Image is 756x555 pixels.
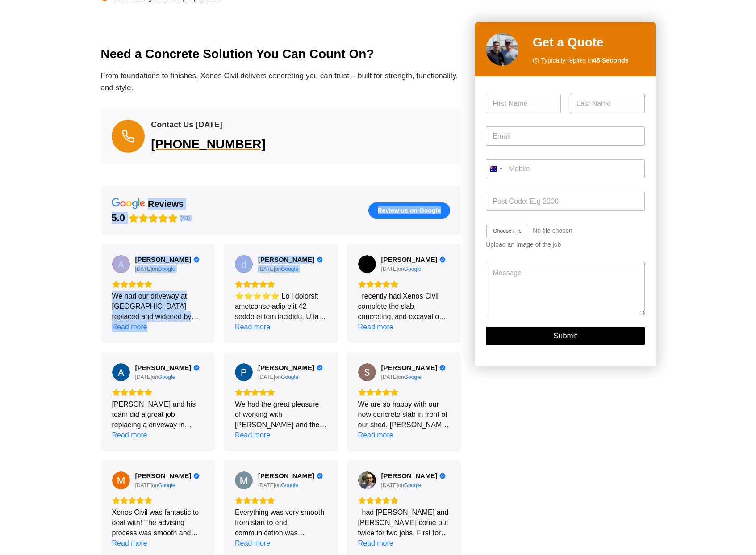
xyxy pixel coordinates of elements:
a: Review by Penny Stylianou [258,364,323,372]
div: on [258,482,281,489]
div: Rating: 5.0 out of 5 [358,280,450,288]
div: Google [281,482,298,489]
div: We are so happy with our new concrete slab in front of our shed. [PERSON_NAME] and [PERSON_NAME] ... [358,399,450,430]
div: on [258,265,281,273]
div: Rating: 5.0 out of 5 [112,280,204,288]
div: Rating: 5.0 out of 5 [112,212,178,224]
div: Google [281,265,298,273]
a: View on Google [235,363,253,381]
span: [PERSON_NAME] [258,472,314,480]
div: [DATE] [258,374,275,381]
img: Monique Pereira [112,471,130,489]
div: [DATE] [135,374,152,381]
a: View on Google [404,482,422,489]
div: Read more [358,322,393,332]
div: on [381,265,404,273]
span: [PERSON_NAME] [381,256,438,264]
div: Read more [235,322,270,332]
div: Upload an Image of the job [486,241,644,248]
div: Verified Customer [317,365,323,371]
div: [DATE] [135,265,152,273]
div: Read more [112,430,147,440]
h2: Get a Quote [533,33,645,52]
a: Review by Hazar Cevikoglu [381,256,446,264]
a: Review by Scott Prioste [381,364,446,372]
div: Read more [112,322,147,332]
div: on [135,265,158,273]
div: Verified Customer [193,365,200,371]
a: View on Google [158,374,175,381]
a: [PHONE_NUMBER] [151,135,328,154]
img: damon fyson [235,255,253,273]
a: View on Google [358,363,376,381]
div: Google [281,374,298,381]
div: I recently had Xenos Civil complete the slab, concreting, and excavation work for my granny flat,... [358,291,450,322]
div: [DATE] [135,482,152,489]
input: Last Name [570,94,645,113]
div: Read more [358,430,393,440]
a: View on Google [281,374,298,381]
span: (43) [180,215,190,221]
span: Review us on Google [378,206,441,214]
img: Hazar Cevikoglu [358,255,376,273]
button: Review us on Google [368,202,451,219]
div: I had [PERSON_NAME] and [PERSON_NAME] come out twice for two jobs. First for foundations for reta... [358,507,450,538]
div: Google [404,374,422,381]
p: From foundations to finishes, Xenos Civil delivers concreting you can trust – built for strength,... [101,70,461,94]
div: Read more [112,538,147,548]
div: Rating: 5.0 out of 5 [235,496,327,505]
div: Rating: 5.0 out of 5 [112,388,204,396]
span: Typically replies in [541,55,629,66]
span: [PERSON_NAME] [135,364,192,372]
div: ⭐️⭐️⭐️⭐️⭐️ Lo i dolorsit ametconse adip elit 42 seddo ei tem incididu, U lab etdoloremag ali E’ad... [235,291,327,322]
div: Verified Customer [439,473,446,479]
span: [PERSON_NAME] [381,364,438,372]
a: View on Google [112,255,130,273]
input: Mobile [486,159,644,178]
div: Verified Customer [439,256,446,263]
div: Google [158,482,175,489]
div: [DATE] [381,374,398,381]
span: [PERSON_NAME] [258,256,314,264]
a: View on Google [281,265,298,273]
a: View on Google [235,471,253,489]
div: on [135,374,158,381]
div: Read more [235,538,270,548]
div: [DATE] [258,482,275,489]
a: Review by Andrew Stassen [135,364,200,372]
div: reviews [148,198,184,210]
div: Rating: 5.0 out of 5 [112,496,204,505]
div: We had the great pleasure of working with [PERSON_NAME] and the team. From our first meeting to t... [235,399,327,430]
input: First Name [486,94,561,113]
div: Everything was very smooth from start to end, communication was excellent. The team at [GEOGRAPHI... [235,507,327,538]
span: [PERSON_NAME] [258,364,314,372]
div: on [381,374,404,381]
img: Adrian Revell [112,255,130,273]
div: on [258,374,281,381]
div: Verified Customer [317,473,323,479]
div: Rating: 5.0 out of 5 [358,388,450,396]
a: Review by Adrian Revell [135,256,200,264]
a: View on Google [158,482,175,489]
a: Review by Monique Pereira [135,472,200,480]
a: View on Google [235,255,253,273]
button: Submit [486,327,644,345]
div: on [135,482,158,489]
a: View on Google [404,374,422,381]
div: Rating: 5.0 out of 5 [235,280,327,288]
div: Rating: 5.0 out of 5 [235,388,327,396]
div: Google [158,374,175,381]
div: Rating: 5.0 out of 5 [358,496,450,505]
div: Verified Customer [317,256,323,263]
div: Verified Customer [193,473,200,479]
div: 5.0 [112,212,125,224]
input: Post Code: E.g 2000 [486,192,644,211]
h6: Contact Us [DATE] [151,119,328,131]
div: Google [158,265,175,273]
div: Read more [235,430,270,440]
span: [PERSON_NAME] [135,256,192,264]
span: [PERSON_NAME] [381,472,438,480]
div: We had our driveway at [GEOGRAPHIC_DATA] replaced and widened by [PERSON_NAME] and his team, abso... [112,291,204,322]
div: Verified Customer [193,256,200,263]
